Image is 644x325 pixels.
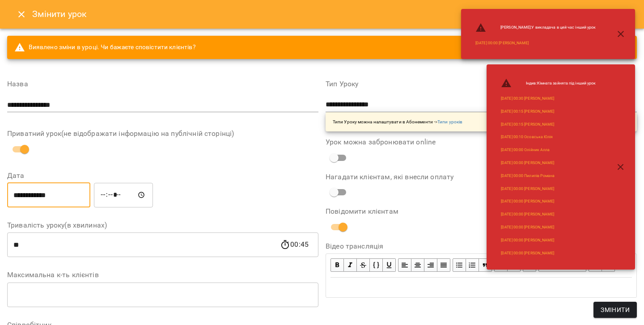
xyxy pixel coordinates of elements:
a: [DATE] 00:00 Олійник Алла [501,147,550,153]
a: [DATE] 00:00 [PERSON_NAME] [501,224,554,230]
label: Дата [7,172,318,179]
li: [PERSON_NAME] : У викладача в цей час інший урок [468,19,603,37]
label: Нагадати клієнтам, які внесли оплату [326,173,637,181]
button: Align Justify [437,258,450,272]
p: Типи Уроку можна налаштувати в Абонементи -> [333,118,462,125]
a: [DATE] 00:00 [PERSON_NAME] [501,237,554,243]
li: Індив : Кімната зайнята під інший урок [494,74,603,92]
button: Align Right [424,258,437,272]
a: [DATE] 00:00 [PERSON_NAME] [501,186,554,192]
button: Italic [344,258,357,272]
label: Тип Уроку [326,80,637,88]
button: Strikethrough [357,258,370,272]
a: [DATE] 00:00 Пилипів Романа [501,173,555,179]
a: [DATE] 00:00 [PERSON_NAME] [501,198,554,204]
a: [DATE] 00:15 [PERSON_NAME] [501,109,554,114]
button: Змінити [593,302,637,318]
a: [DATE] 00:00 [PERSON_NAME] [501,250,554,256]
label: Тривалість уроку(в хвилинах) [7,222,318,229]
button: Align Left [398,258,411,272]
label: Назва [7,80,318,88]
label: Відео трансляція [326,243,637,250]
button: Monospace [370,258,383,272]
label: Урок можна забронювати online [326,139,637,146]
label: Приватний урок(не відображати інформацію на публічній сторінці) [7,130,318,137]
button: Bold [330,258,344,272]
label: Повідомити клієнтам [326,208,637,215]
h6: Змінити урок [32,7,87,21]
a: [DATE] 00:30 [PERSON_NAME] [501,96,554,101]
span: Змінити [601,304,630,315]
span: Виявлено зміни в уроці. Чи бажаєте сповістити клієнтів? [14,42,196,53]
div: Edit text [326,278,636,297]
a: Типи уроків [437,119,462,124]
button: Align Center [411,258,424,272]
button: Close [11,4,32,25]
a: [DATE] 00:15 [PERSON_NAME] [501,122,554,127]
label: Максимальна к-ть клієнтів [7,271,318,279]
a: [DATE] 00:00 [PERSON_NAME] [501,211,554,217]
button: Underline [383,258,396,272]
a: [DATE] 00:00 [PERSON_NAME] [475,40,529,46]
a: [DATE] 00:00 [PERSON_NAME] [501,160,554,166]
a: [DATE] 00:10 Осовська Юлія [501,134,553,140]
button: UL [453,258,466,272]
